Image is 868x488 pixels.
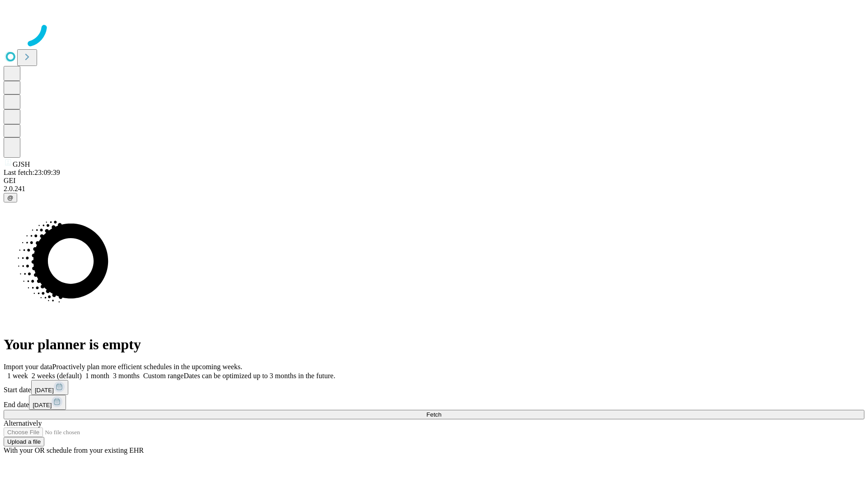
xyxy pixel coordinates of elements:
[29,395,66,410] button: [DATE]
[113,372,140,380] span: 3 months
[85,372,109,380] span: 1 month
[4,419,42,427] span: Alternatively
[32,372,82,380] span: 2 weeks (default)
[13,160,30,168] span: GJSH
[7,372,28,380] span: 1 week
[33,402,52,408] span: [DATE]
[4,169,60,176] span: Last fetch: 23:09:39
[4,177,864,185] div: GEI
[31,380,68,395] button: [DATE]
[4,185,864,193] div: 2.0.241
[4,380,864,395] div: Start date
[143,372,184,380] span: Custom range
[4,336,864,353] h1: Your planner is empty
[4,363,52,371] span: Import your data
[184,372,335,380] span: Dates can be optimized up to 3 months in the future.
[35,387,54,394] span: [DATE]
[4,395,864,410] div: End date
[426,411,441,418] span: Fetch
[7,194,14,201] span: @
[4,193,17,202] button: @
[52,363,242,371] span: Proactively plan more efficient schedules in the upcoming weeks.
[4,446,144,454] span: With your OR schedule from your existing EHR
[4,410,864,419] button: Fetch
[4,437,44,446] button: Upload a file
